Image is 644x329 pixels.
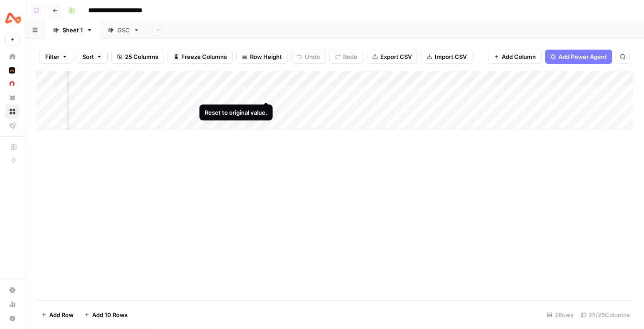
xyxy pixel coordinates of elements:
button: Add Column [488,50,542,64]
img: lwa1ff0noqwrdp5hunhziej8d536 [9,67,15,74]
span: Add 10 Rows [92,310,128,319]
button: Freeze Columns [168,50,233,64]
a: Sheet 1 [45,21,100,39]
img: psuvf5iw751v0ng144jc8469gioz [9,81,15,87]
button: Redo [329,50,363,64]
button: Add Row [36,308,79,322]
a: Your Data [5,90,20,105]
img: Airwallex Logo [5,10,21,26]
a: Flightpath [5,119,20,133]
button: Export CSV [367,50,418,64]
button: Import CSV [421,50,472,64]
span: Add Row [49,310,74,319]
span: Undo [305,52,320,61]
a: Usage [5,297,20,311]
button: Add 10 Rows [79,308,133,322]
a: Home [5,50,20,64]
span: Redo [343,52,357,61]
a: Settings [5,283,20,297]
span: 25 Columns [125,52,158,61]
button: Undo [291,50,326,64]
button: Filter [39,50,73,64]
span: Freeze Columns [181,52,227,61]
span: Sort [82,52,94,61]
button: Workspace: Airwallex [5,7,20,29]
span: Export CSV [380,52,412,61]
span: Filter [45,52,59,61]
button: Row Height [236,50,288,64]
button: Add Power Agent [545,50,612,64]
a: Browse [5,105,20,119]
button: 25 Columns [111,50,164,64]
button: Sort [77,50,108,64]
div: GSC [117,26,130,35]
div: Sheet 1 [62,26,83,35]
a: GSC [100,21,147,39]
div: Reset to original value. [205,108,267,117]
div: 2 Rows [543,308,577,322]
div: 25/25 Columns [577,308,633,322]
span: Row Height [250,52,282,61]
span: Add Column [502,52,536,61]
span: Add Power Agent [558,52,607,61]
button: Help + Support [5,311,20,325]
span: Import CSV [435,52,467,61]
